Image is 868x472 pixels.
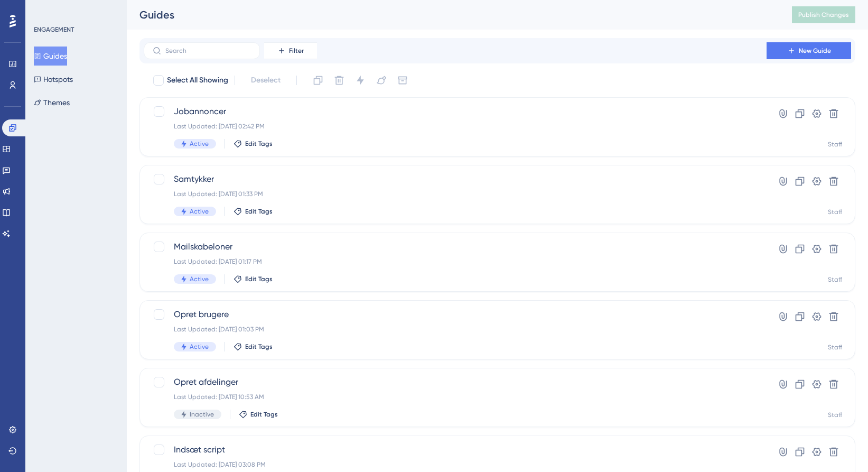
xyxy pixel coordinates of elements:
span: Inactive [190,410,214,419]
button: Edit Tags [234,343,273,351]
span: Edit Tags [245,207,273,216]
div: Last Updated: [DATE] 01:33 PM [174,190,736,198]
button: Guides [34,47,67,66]
span: Samtykker [174,173,736,186]
span: Edit Tags [250,410,278,419]
div: Staff [828,140,842,149]
div: Staff [828,411,842,419]
input: Search [165,47,251,54]
span: Mailskabeloner [174,240,736,253]
button: Deselect [241,71,290,90]
span: Edit Tags [245,140,273,148]
span: Publish Changes [798,11,849,19]
span: Jobannoncer [174,105,736,118]
div: Last Updated: [DATE] 03:08 PM [174,460,736,469]
span: Select All Showing [167,74,228,87]
span: New Guide [799,47,831,55]
div: Staff [828,343,842,351]
div: Guides [139,7,766,22]
span: Deselect [251,74,281,87]
button: Hotspots [34,70,73,89]
button: Publish Changes [792,6,855,23]
button: Edit Tags [234,207,273,216]
button: Edit Tags [239,410,278,419]
span: Active [190,140,209,148]
span: Opret brugere [174,308,736,321]
span: Active [190,207,209,216]
span: Indsæt script [174,443,736,456]
div: Last Updated: [DATE] 01:03 PM [174,325,736,334]
button: Themes [34,93,70,112]
span: Edit Tags [245,275,273,283]
div: ENGAGEMENT [34,25,74,34]
div: Last Updated: [DATE] 02:42 PM [174,122,736,131]
button: New Guide [767,42,851,59]
button: Edit Tags [234,140,273,148]
button: Edit Tags [234,275,273,283]
div: Staff [828,208,842,216]
span: Active [190,343,209,351]
div: Last Updated: [DATE] 10:53 AM [174,393,736,401]
div: Staff [828,275,842,284]
span: Active [190,275,209,283]
span: Filter [289,47,304,55]
span: Opret afdelinger [174,376,736,388]
button: Filter [264,42,317,59]
div: Last Updated: [DATE] 01:17 PM [174,257,736,266]
span: Edit Tags [245,343,273,351]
